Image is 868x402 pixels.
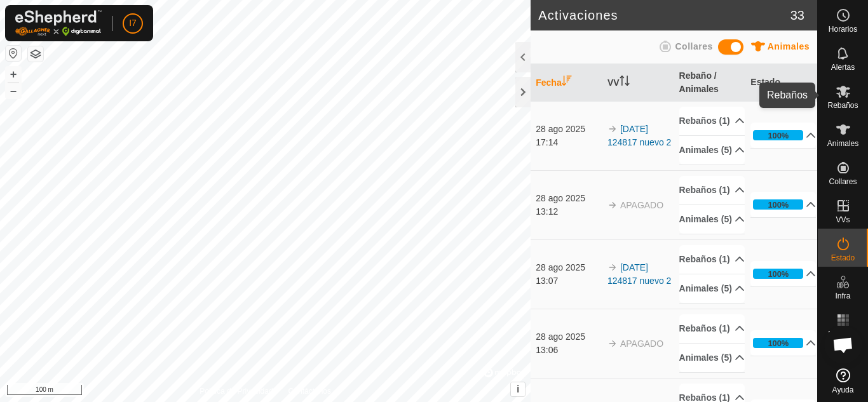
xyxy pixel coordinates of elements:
[679,314,745,343] p-accordion-header: Rebaños (1)
[824,326,862,364] a: Chat abierto
[768,337,789,349] div: 100%
[768,268,789,280] div: 100%
[768,199,789,211] div: 100%
[750,192,816,217] p-accordion-header: 100%
[288,385,331,397] a: Contáctenos
[832,386,854,394] span: Ayuda
[28,46,43,62] button: Capas del Mapa
[6,67,21,82] button: +
[602,64,674,102] th: VV
[768,130,789,142] div: 100%
[679,344,745,372] p-accordion-header: Animales (5)
[753,269,803,279] div: 100%
[536,261,601,274] div: 28 ago 2025
[679,274,745,303] p-accordion-header: Animales (5)
[511,382,525,396] button: i
[620,200,663,210] span: APAGADO
[753,199,803,210] div: 100%
[562,77,572,88] p-sorticon: Activar para ordenar
[753,130,803,140] div: 100%
[750,261,816,286] p-accordion-header: 100%
[818,363,868,399] a: Ayuda
[607,262,671,286] a: [DATE] 124817 nuevo 2
[15,10,102,36] img: Logo Gallagher
[674,64,746,102] th: Rebaño / Animales
[829,178,857,185] span: Collares
[6,46,21,61] button: Restablecer Mapa
[536,192,601,205] div: 28 ago 2025
[827,140,858,147] span: Animales
[679,205,745,234] p-accordion-header: Animales (5)
[607,124,671,147] a: [DATE] 124817 nuevo 2
[835,292,850,300] span: Infra
[536,123,601,136] div: 28 ago 2025
[829,25,857,33] span: Horarios
[790,6,804,25] span: 33
[200,385,273,397] a: Política de Privacidad
[607,262,618,272] img: arrow
[831,64,855,71] span: Alertas
[620,338,663,349] span: APAGADO
[750,330,816,356] p-accordion-header: 100%
[531,64,602,102] th: Fecha
[607,338,618,349] img: arrow
[675,41,712,51] span: Collares
[129,17,137,30] span: I7
[536,274,601,288] div: 13:07
[536,344,601,357] div: 13:06
[679,107,745,135] p-accordion-header: Rebaños (1)
[831,254,855,262] span: Estado
[607,200,618,210] img: arrow
[517,384,519,394] span: i
[836,216,850,224] span: VVs
[538,8,790,23] h2: Activaciones
[827,102,858,109] span: Rebaños
[768,41,810,51] span: Animales
[607,124,618,134] img: arrow
[620,77,630,88] p-sorticon: Activar para ordenar
[536,136,601,149] div: 17:14
[6,83,21,98] button: –
[745,64,817,102] th: Estado
[679,245,745,274] p-accordion-header: Rebaños (1)
[679,136,745,164] p-accordion-header: Animales (5)
[536,330,601,344] div: 28 ago 2025
[750,123,816,148] p-accordion-header: 100%
[753,338,803,348] div: 100%
[679,176,745,204] p-accordion-header: Rebaños (1)
[536,205,601,218] div: 13:12
[821,330,865,345] span: Mapa de Calor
